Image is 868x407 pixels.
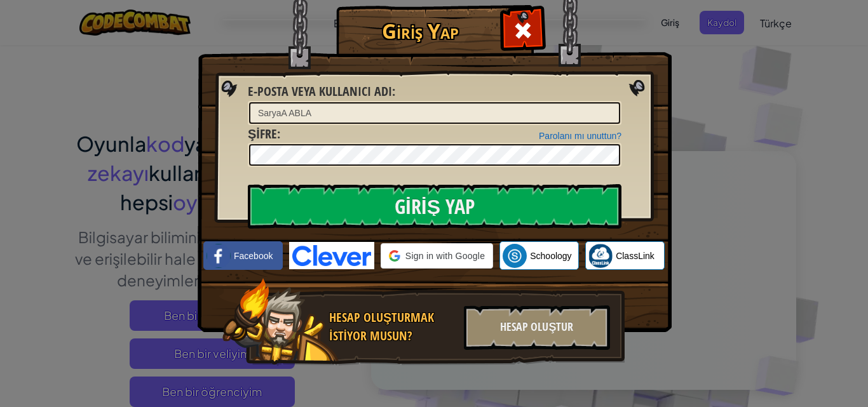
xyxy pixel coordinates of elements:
div: Sign in with Google [381,243,493,269]
img: schoology.png [503,244,527,268]
span: Schoology [530,250,571,262]
label: : [248,125,280,143]
label: : [248,83,395,101]
img: facebook_small.png [207,244,231,268]
a: Parolanı mı unuttun? [539,131,621,141]
span: ClassLink [616,250,654,262]
div: Hesap oluşturmak istiyor musun? [329,309,456,345]
div: Hesap Oluştur [464,305,610,350]
img: classlink-logo-small.png [588,244,613,268]
span: Facebook [234,250,273,262]
span: E-posta veya kullanıcı adı [248,83,392,100]
img: clever-logo-blue.png [289,242,374,269]
span: Sign in with Google [405,250,485,262]
input: Giriş Yap [248,184,621,229]
span: Şifre [248,125,277,142]
h1: Giriş Yap [339,20,501,42]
